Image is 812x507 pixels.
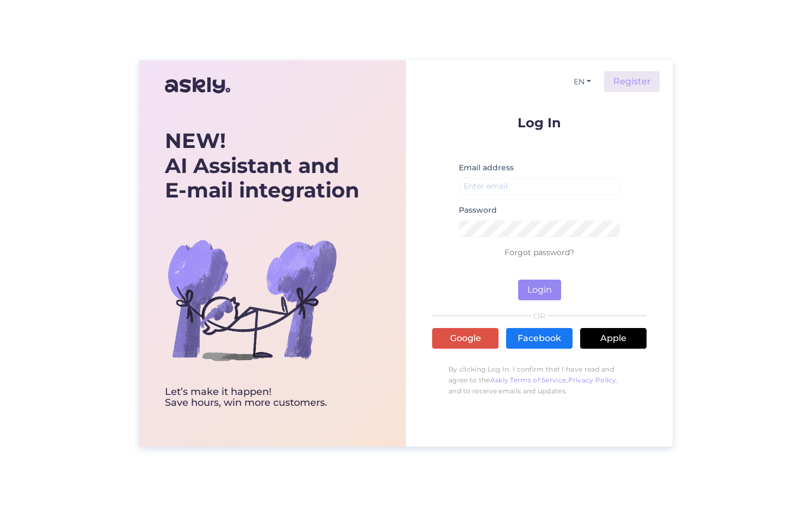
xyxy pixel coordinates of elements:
a: Apple [580,328,647,349]
a: Askly Terms of Service [490,376,567,384]
div: Let’s make it happen! Save hours, win more customers. [165,387,359,409]
input: Enter email [459,178,620,195]
p: Log In [432,116,647,129]
img: bg-askly [165,213,339,387]
a: Google [432,328,499,349]
label: Password [459,205,497,216]
b: NEW! [165,128,226,153]
button: Login [518,280,561,300]
img: Askly [165,72,230,98]
button: EN [569,74,595,90]
a: Register [604,71,660,92]
a: Facebook [506,328,573,349]
a: Forgot password? [505,248,574,257]
p: By clicking Log In, I confirm that I have read and agree to the , , and to receive emails and upd... [432,358,647,402]
span: OR [532,312,548,320]
label: Email address [459,162,514,174]
a: Privacy Policy [568,376,617,384]
div: AI Assistant and E-mail integration [165,128,359,203]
